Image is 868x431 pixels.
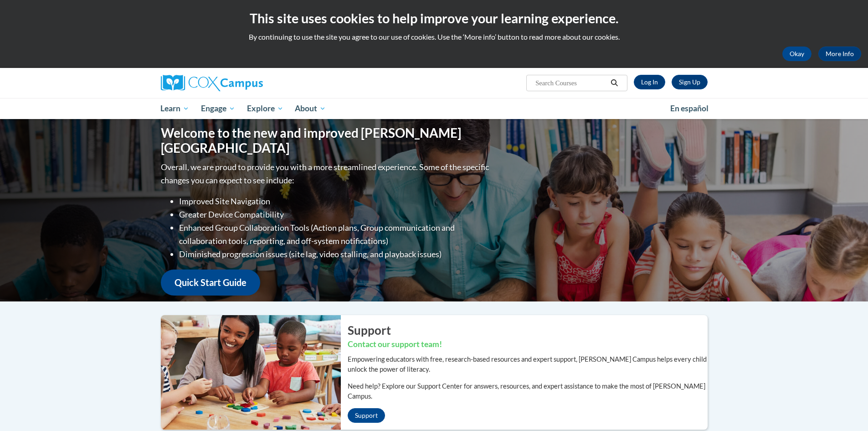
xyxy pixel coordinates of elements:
a: Log In [634,75,665,89]
a: Register [672,75,708,89]
img: Cox Campus [161,75,263,91]
p: Need help? Explore our Support Center for answers, resources, and expert assistance to make the m... [348,381,708,401]
button: Search [607,78,621,88]
li: Enhanced Group Collaboration Tools (Action plans, Group communication and collaboration tools, re... [179,221,491,248]
span: En español [670,104,709,113]
p: Empowering educators with free, research-based resources and expert support, [PERSON_NAME] Campus... [348,354,708,374]
h1: Welcome to the new and improved [PERSON_NAME][GEOGRAPHIC_DATA] [161,125,491,156]
a: Support [348,408,385,423]
a: Learn [155,98,195,119]
a: About [289,98,332,119]
h2: Support [348,322,708,338]
li: Diminished progression issues (site lag, video stalling, and playback issues) [179,248,491,261]
a: Cox Campus [161,75,334,91]
span: About [295,103,326,114]
a: En español [664,99,714,118]
a: Quick Start Guide [161,270,260,296]
a: More Info [818,47,861,61]
button: Okay [782,47,812,61]
h3: Contact our support team! [348,339,708,350]
li: Improved Site Navigation [179,195,491,208]
a: Explore [241,98,289,119]
span: Engage [201,103,235,114]
h2: This site uses cookies to help improve your learning experience. [7,9,861,27]
div: Main menu [147,98,721,119]
input: Search Courses [534,78,607,88]
img: ... [154,315,341,429]
p: Overall, we are proud to provide you with a more streamlined experience. Some of the specific cha... [161,161,491,187]
p: By continuing to use the site you agree to our use of cookies. Use the ‘More info’ button to read... [7,32,861,42]
a: Engage [195,98,241,119]
span: Explore [247,103,283,114]
li: Greater Device Compatibility [179,208,491,221]
span: Learn [160,103,189,114]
